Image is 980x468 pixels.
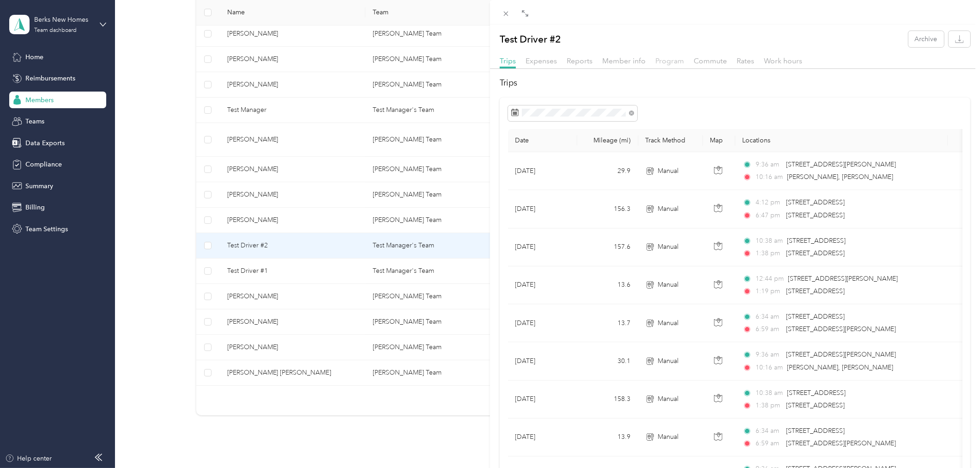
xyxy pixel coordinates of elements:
span: 9:36 am [756,160,782,170]
td: [DATE] [508,152,577,190]
span: Trips [500,56,516,65]
span: Manual [658,280,679,290]
td: [DATE] [508,419,577,456]
td: 158.3 [577,381,638,419]
td: 13.9 [577,419,638,456]
span: Member info [602,56,646,65]
span: [STREET_ADDRESS][PERSON_NAME] [786,325,896,333]
span: 1:38 pm [756,248,782,259]
span: [STREET_ADDRESS][PERSON_NAME] [786,439,896,447]
th: Map [703,129,735,152]
th: Locations [735,129,948,152]
th: Mileage (mi) [577,129,638,152]
th: Date [508,129,577,152]
td: 29.9 [577,152,638,190]
span: Manual [658,394,679,404]
td: [DATE] [508,228,577,266]
span: Commute [694,56,727,65]
span: Expenses [526,56,557,65]
span: 6:47 pm [756,210,782,221]
span: [STREET_ADDRESS] [786,401,845,409]
span: 6:34 am [756,426,782,436]
span: Manual [658,204,679,214]
span: Manual [658,242,679,252]
th: Track Method [638,129,703,152]
td: 13.6 [577,266,638,304]
span: 9:36 am [756,350,782,360]
span: [STREET_ADDRESS] [786,249,845,257]
span: Manual [658,356,679,366]
span: 1:38 pm [756,400,782,411]
span: Work hours [764,56,802,65]
span: 1:19 pm [756,286,782,296]
span: Manual [658,318,679,328]
h2: Trips [500,77,970,89]
span: [STREET_ADDRESS] [787,237,846,245]
td: 157.6 [577,228,638,266]
span: 6:59 am [756,438,782,449]
span: [STREET_ADDRESS][PERSON_NAME] [786,160,896,168]
span: [STREET_ADDRESS][PERSON_NAME] [786,351,896,358]
span: Manual [658,166,679,176]
span: Rates [737,56,754,65]
span: [STREET_ADDRESS] [786,198,845,206]
span: 6:34 am [756,312,782,322]
td: [DATE] [508,190,577,228]
span: Reports [567,56,593,65]
span: Program [655,56,684,65]
p: Test Driver #2 [500,31,561,47]
button: Archive [908,31,944,47]
td: 13.7 [577,304,638,342]
span: [PERSON_NAME], [PERSON_NAME] [787,363,893,371]
span: 4:12 pm [756,197,782,208]
span: 12:44 pm [756,274,784,284]
td: [DATE] [508,304,577,342]
span: 10:16 am [756,172,783,182]
span: [STREET_ADDRESS] [786,287,845,295]
td: 30.1 [577,342,638,380]
td: 156.3 [577,190,638,228]
span: [STREET_ADDRESS] [786,211,845,219]
td: [DATE] [508,381,577,419]
td: [DATE] [508,266,577,304]
span: 6:59 am [756,324,782,334]
span: 10:16 am [756,363,783,373]
span: 10:38 am [756,236,783,246]
td: [DATE] [508,342,577,380]
span: [STREET_ADDRESS] [787,389,846,397]
span: [PERSON_NAME], [PERSON_NAME] [787,173,893,181]
span: [STREET_ADDRESS] [786,313,845,320]
span: [STREET_ADDRESS][PERSON_NAME] [788,275,898,283]
iframe: Everlance-gr Chat Button Frame [928,416,980,468]
span: [STREET_ADDRESS] [786,427,845,435]
span: Manual [658,432,679,442]
span: 10:38 am [756,388,783,398]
